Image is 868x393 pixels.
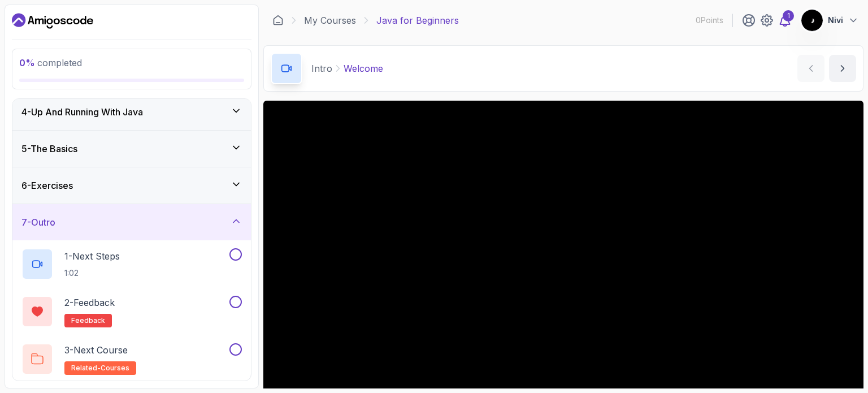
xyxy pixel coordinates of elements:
button: next content [829,55,856,82]
h3: 5 - The Basics [21,142,77,156]
button: 6-Exercises [12,167,251,204]
p: 3 - Next Course [64,343,128,357]
button: 5-The Basics [12,131,251,167]
p: Nivi [828,15,843,26]
p: Welcome [344,62,383,75]
span: completed [19,57,82,68]
a: Dashboard [272,15,284,26]
p: Intro [311,62,332,75]
img: user profile image [801,10,823,31]
button: 3-Next Courserelated-courses [21,343,242,375]
h3: 7 - Outro [21,215,55,229]
button: user profile imageNivi [801,9,859,32]
h3: 4 - Up And Running With Java [21,105,143,119]
a: My Courses [304,14,356,27]
h3: 6 - Exercises [21,179,73,192]
button: 4-Up And Running With Java [12,94,251,130]
p: 0 Points [696,15,723,26]
p: 1:02 [64,267,120,279]
span: feedback [71,316,105,325]
a: Dashboard [12,12,93,30]
p: 1 - Next Steps [64,249,120,263]
button: previous content [797,55,824,82]
button: 2-Feedbackfeedback [21,296,242,327]
span: 0 % [19,57,35,68]
a: 1 [778,14,792,27]
button: 1-Next Steps1:02 [21,248,242,280]
button: 7-Outro [12,204,251,240]
p: Java for Beginners [376,14,459,27]
div: 1 [783,10,794,21]
span: related-courses [71,364,129,373]
p: 2 - Feedback [64,296,115,309]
